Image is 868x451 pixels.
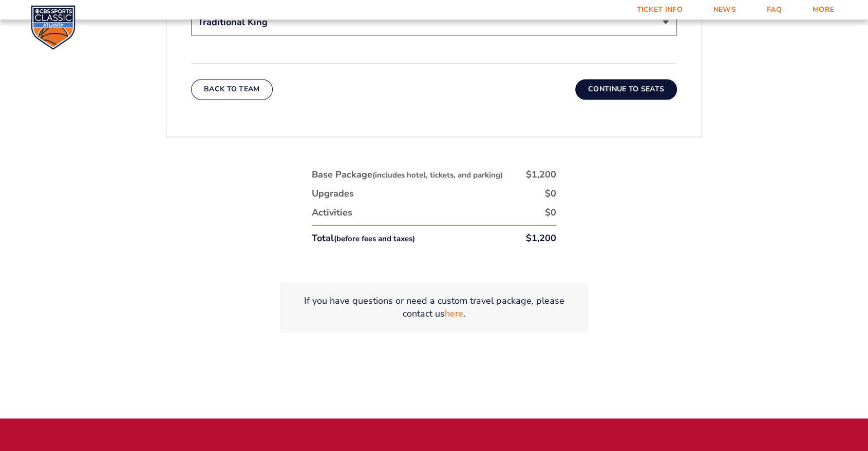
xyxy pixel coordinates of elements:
[312,231,415,244] div: Total
[372,169,503,180] small: (includes hotel, tickets, and parking)
[31,5,76,50] img: CBS Sports Classic
[292,294,576,320] p: If you have questions or need a custom travel package, please contact us .
[526,231,556,244] div: $1,200
[334,233,415,243] small: (before fees and taxes)
[526,168,556,181] div: $1,200
[191,79,273,100] button: Back To Team
[312,187,354,200] div: Upgrades
[575,79,677,100] button: Continue To Seats
[312,206,352,219] div: Activities
[445,307,463,320] a: here
[312,168,503,181] div: Base Package
[545,206,556,219] div: $0
[545,187,556,200] div: $0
